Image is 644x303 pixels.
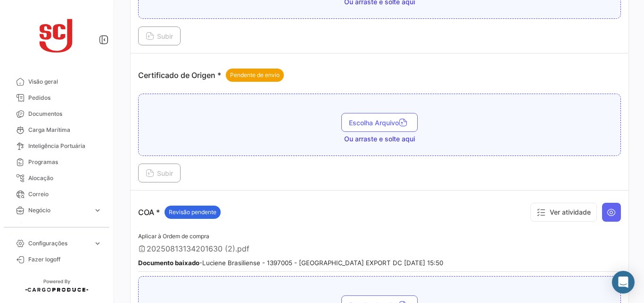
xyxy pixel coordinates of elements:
[28,158,102,166] span: Programas
[138,259,199,267] b: Documento baixado
[8,90,106,106] a: Pedidos
[93,206,102,215] span: expand_more
[28,206,90,215] span: Negócio
[138,259,443,267] small: - Luciene Brasiliense - 1397005 - [GEOGRAPHIC_DATA] EXPORT DC [DATE] 15:50
[28,222,90,231] span: Estatística
[28,174,102,182] span: Alocação
[612,271,635,294] div: Abrir Intercom Messenger
[33,11,80,59] img: scj_logo1.svg
[349,119,410,127] span: Escolha Arquivo
[138,233,209,240] span: Aplicar à Ordem de compra
[138,164,181,182] button: Subir
[146,169,173,177] span: Subir
[8,106,106,122] a: Documentos
[28,255,102,264] span: Fazer logoff
[93,239,102,248] span: expand_more
[138,206,221,219] p: COA *
[8,154,106,170] a: Programas
[530,203,597,222] button: Ver atividade
[138,69,284,82] p: Certificado de Origen *
[28,142,102,150] span: Inteligência Portuária
[230,71,280,79] span: Pendente de envio
[146,32,173,40] span: Subir
[28,126,102,134] span: Carga Marítima
[8,74,106,90] a: Visão geral
[28,78,102,86] span: Visão geral
[169,208,216,216] span: Revisão pendente
[28,190,102,199] span: Correio
[28,110,102,118] span: Documentos
[341,113,418,132] button: Escolha Arquivo
[8,122,106,138] a: Carga Marítima
[28,94,102,102] span: Pedidos
[138,26,181,45] button: Subir
[28,239,90,248] span: Configurações
[147,244,249,253] span: 20250813134201630 (2).pdf
[93,222,102,231] span: expand_more
[344,134,415,144] span: Ou arraste e solte aqui
[8,170,106,186] a: Alocação
[8,186,106,202] a: Correio
[8,138,106,154] a: Inteligência Portuária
